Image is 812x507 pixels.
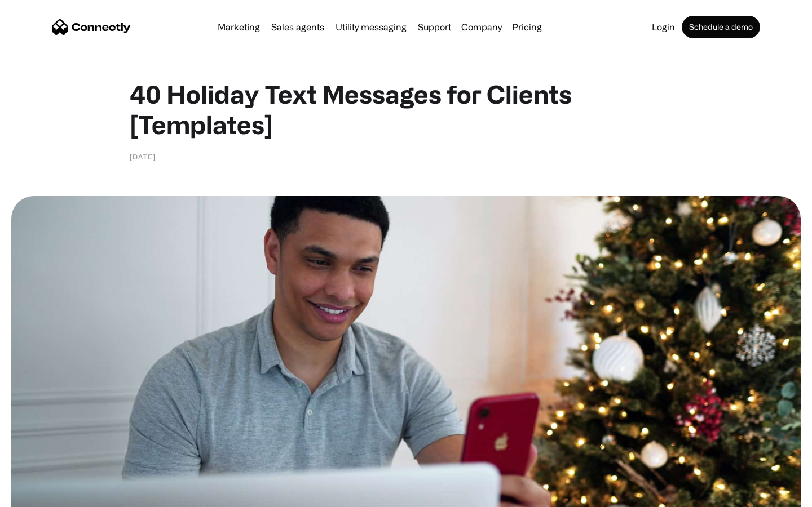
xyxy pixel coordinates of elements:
a: Sales agents [267,23,329,32]
a: Marketing [213,23,264,32]
div: Company [461,19,502,35]
a: Pricing [507,23,546,32]
div: [DATE] [130,151,156,162]
aside: Language selected: English [11,487,68,503]
ul: Language list [23,487,68,503]
a: Support [413,23,456,32]
h1: 40 Holiday Text Messages for Clients [Templates] [130,79,682,140]
a: Utility messaging [331,23,411,32]
a: Schedule a demo [682,16,760,38]
a: Login [647,23,679,32]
